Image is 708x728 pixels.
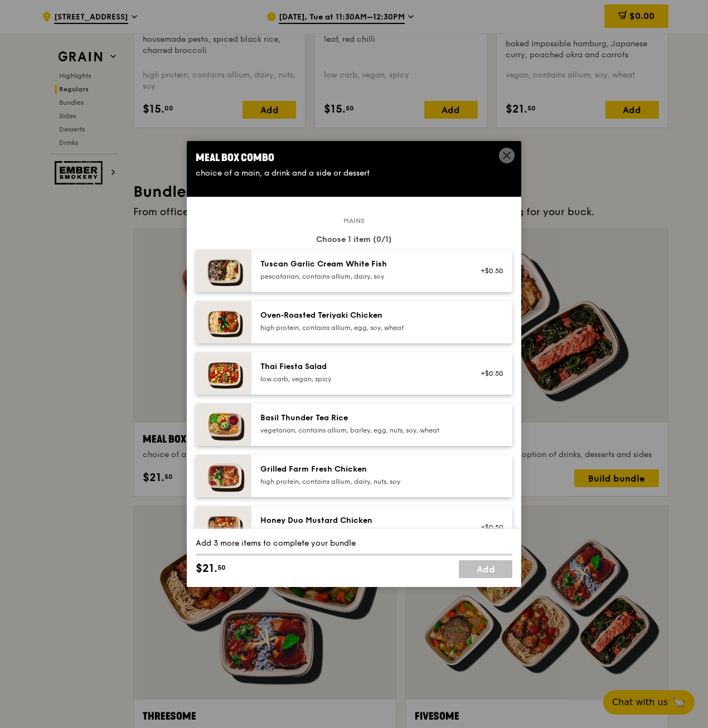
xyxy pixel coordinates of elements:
[196,560,217,577] span: $21.
[196,404,251,446] img: daily_normal_HORZ-Basil-Thunder-Tea-Rice.jpg
[196,234,512,245] div: Choose 1 item (0/1)
[260,375,460,384] div: low carb, vegan, spicy
[196,538,512,549] div: Add 3 more items to complete your bundle
[217,563,226,572] span: 50
[260,310,460,321] div: Oven‑Roasted Teriyaki Chicken
[196,506,251,549] img: daily_normal_Honey_Duo_Mustard_Chicken__Horizontal_.jpg
[260,412,460,424] div: Basil Thunder Tea Rice
[260,323,460,332] div: high protein, contains allium, egg, soy, wheat
[459,560,512,578] a: Add
[260,528,460,537] div: high protein, contains allium, soy, wheat
[260,515,460,526] div: Honey Duo Mustard Chicken
[260,361,460,372] div: Thai Fiesta Salad
[196,168,512,179] div: choice of a main, a drink and a side or dessert
[260,464,460,475] div: Grilled Farm Fresh Chicken
[339,216,369,225] span: Mains
[196,150,512,166] div: Meal Box Combo
[260,477,460,486] div: high protein, contains allium, dairy, nuts, soy
[196,301,251,343] img: daily_normal_Oven-Roasted_Teriyaki_Chicken__Horizontal_.jpg
[474,523,503,532] div: +$0.50
[260,272,460,281] div: pescatarian, contains allium, dairy, soy
[260,259,460,270] div: Tuscan Garlic Cream White Fish
[260,426,460,435] div: vegetarian, contains allium, barley, egg, nuts, soy, wheat
[196,250,251,292] img: daily_normal_Tuscan_Garlic_Cream_White_Fish__Horizontal_.jpg
[196,455,251,497] img: daily_normal_HORZ-Grilled-Farm-Fresh-Chicken.jpg
[474,369,503,378] div: +$0.50
[196,352,251,395] img: daily_normal_Thai_Fiesta_Salad__Horizontal_.jpg
[474,266,503,275] div: +$0.50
